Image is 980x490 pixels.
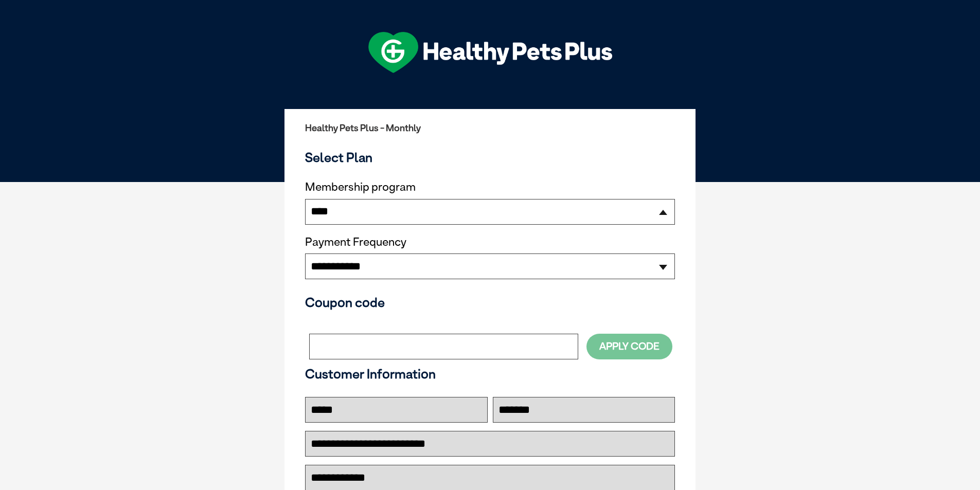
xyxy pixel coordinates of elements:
label: Membership program [305,180,675,194]
button: Apply Code [586,334,672,359]
h3: Customer Information [305,366,675,382]
h3: Select Plan [305,150,675,165]
h2: Healthy Pets Plus - Monthly [305,123,675,133]
label: Payment Frequency [305,235,406,249]
h3: Coupon code [305,295,675,310]
img: hpp-logo-landscape-green-white.png [368,32,612,73]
